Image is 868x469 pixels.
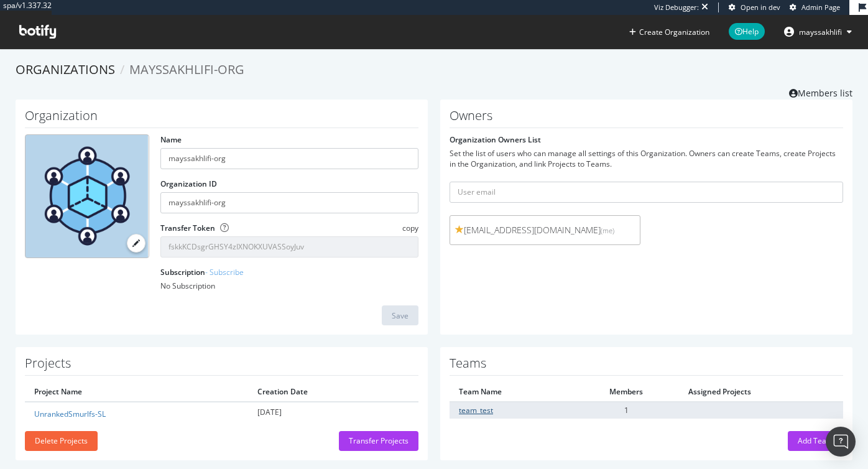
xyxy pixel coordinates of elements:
[741,2,780,12] span: Open in dev
[339,435,418,446] a: Transfer Projects
[450,356,843,376] h1: Teams
[798,435,833,446] div: Add Team
[339,431,418,451] button: Transfer Projects
[392,310,409,321] div: Save
[450,148,843,169] div: Set the list of users who can manage all settings of this Organization. Owners can create Teams, ...
[25,435,98,446] a: Delete Projects
[25,382,248,402] th: Project Name
[574,402,679,418] td: 1
[450,134,541,145] label: Organization Owners List
[349,435,409,446] div: Transfer Projects
[25,431,98,451] button: Delete Projects
[160,134,182,145] label: Name
[35,435,88,446] div: Delete Projects
[382,305,418,325] button: Save
[455,224,635,236] span: [EMAIL_ADDRESS][DOMAIN_NAME]
[25,109,418,128] h1: Organization
[129,61,244,78] span: mayssakhlifi-org
[205,267,244,277] a: - Subscribe
[729,2,780,12] a: Open in dev
[654,2,699,12] div: Viz Debugger:
[790,2,840,12] a: Admin Page
[574,382,679,402] th: Members
[34,409,106,419] a: UnrankedSmurlfs-SL
[248,402,418,425] td: [DATE]
[459,405,493,416] a: team_test
[16,61,115,78] a: Organizations
[402,223,418,233] span: copy
[248,382,418,402] th: Creation Date
[729,23,765,40] span: Help
[799,27,842,37] span: mayssakhlifi
[160,281,418,291] div: No Subscription
[826,427,856,457] div: Open Intercom Messenger
[629,26,710,38] button: Create Organization
[160,223,215,233] label: Transfer Token
[450,109,843,128] h1: Owners
[160,267,244,277] label: Subscription
[679,382,843,402] th: Assigned Projects
[16,61,852,79] ol: breadcrumbs
[160,148,418,169] input: name
[774,22,862,42] button: mayssakhlifi
[801,2,840,12] span: Admin Page
[450,182,843,203] input: User email
[160,179,217,189] label: Organization ID
[788,435,843,446] a: Add Team
[788,431,843,451] button: Add Team
[160,192,418,213] input: Organization ID
[601,226,614,235] small: (me)
[25,356,418,376] h1: Projects
[789,84,852,100] a: Members list
[450,382,574,402] th: Team Name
